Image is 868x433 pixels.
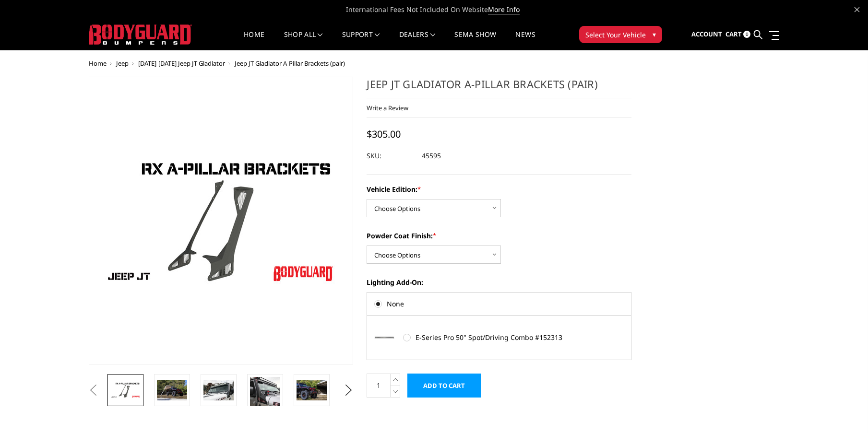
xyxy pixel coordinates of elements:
h1: Jeep JT Gladiator A-Pillar Brackets (pair) [367,77,631,98]
img: Jeep JT Gladiator A-Pillar Brackets (pair) [110,382,141,398]
span: Cart [725,30,742,38]
a: Home [244,31,264,50]
img: BODYGUARD BUMPERS [89,24,192,45]
img: Jeep JT Gladiator A-Pillar Brackets (pair) [250,377,280,407]
span: Account [691,30,722,38]
span: $305.00 [367,128,401,140]
img: Jeep JT Gladiator A-Pillar Brackets (pair) [157,380,187,400]
label: None [374,299,624,309]
dt: SKU: [367,147,415,164]
img: Jeep JT Gladiator A-Pillar Brackets (pair) [203,380,234,400]
a: Support [342,31,380,50]
span: Jeep JT Gladiator A-Pillar Brackets (pair) [235,59,345,68]
span: Select Your Vehicle [585,30,646,40]
a: Write a Review [367,104,408,112]
label: Powder Coat Finish: [367,231,631,241]
input: Add to Cart [407,374,481,398]
a: shop all [284,31,323,50]
a: Home [89,59,107,68]
a: News [515,31,535,50]
a: SEMA Show [454,31,496,50]
a: Jeep JT Gladiator A-Pillar Brackets (pair) [89,77,354,364]
img: Jeep JT Gladiator A-Pillar Brackets (pair) [101,153,341,288]
dd: 45595 [422,147,441,164]
a: Jeep [116,59,129,68]
img: Jeep JT Gladiator A-Pillar Brackets (pair) [297,380,327,400]
a: [DATE]-[DATE] Jeep JT Gladiator [138,59,225,68]
button: Previous [86,383,101,398]
a: Cart 0 [725,22,750,47]
a: Dealers [399,31,436,50]
a: More Info [488,5,520,14]
span: ▾ [653,29,656,39]
label: Vehicle Edition: [367,184,631,194]
button: Next [341,383,356,398]
span: 0 [743,31,750,38]
label: E-Series Pro 50" Spot/Driving Combo #152313 [403,332,582,342]
a: Account [691,22,722,47]
button: Select Your Vehicle [579,26,662,43]
label: Lighting Add-On: [367,277,631,287]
